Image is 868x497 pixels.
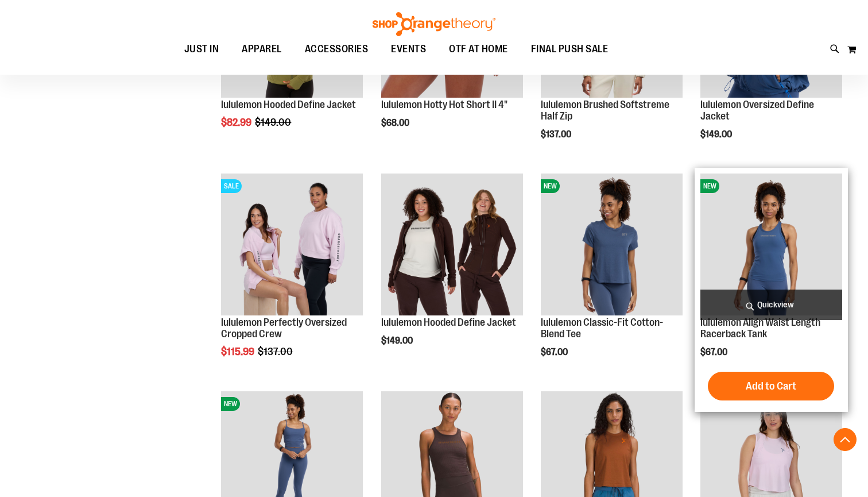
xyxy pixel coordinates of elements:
span: EVENTS [391,36,426,62]
a: FINAL PUSH SALE [520,36,620,63]
a: lululemon Align Waist Length Racerback Tank [700,317,820,340]
a: ACCESSORIES [293,36,380,63]
button: Add to Cart [708,372,834,400]
a: Quickview [700,290,842,320]
a: lululemon Hooded Define Jacket [381,317,516,328]
img: lululemon Classic-Fit Cotton-Blend Tee [541,174,683,315]
span: JUST IN [184,36,219,62]
a: lululemon Brushed Softstreme Half Zip [541,99,669,122]
div: product [215,168,369,387]
span: $137.00 [541,129,573,140]
span: $137.00 [258,346,294,357]
span: FINAL PUSH SALE [531,36,609,62]
span: $149.00 [255,117,293,128]
span: NEW [700,179,719,193]
span: NEW [541,179,560,193]
span: SALE [221,179,242,193]
a: JUST IN [173,36,231,63]
a: OTF AT HOME [437,36,520,63]
a: lululemon Perfectly Oversized Cropped Crew [221,317,347,340]
a: lululemon Oversized Define Jacket [700,99,814,122]
a: lululemon Perfectly Oversized Cropped CrewSALE [221,174,363,317]
span: $82.99 [221,117,253,128]
span: $67.00 [541,347,569,357]
a: lululemon Align Waist Length Racerback TankNEW [700,174,842,317]
span: $68.00 [381,118,411,128]
span: Add to Cart [746,380,796,392]
span: OTF AT HOME [449,36,508,62]
button: Back To Top [834,428,857,451]
span: ACCESSORIES [305,36,369,62]
span: $149.00 [381,336,414,346]
span: $67.00 [700,347,729,357]
img: Main view of 2024 Convention lululemon Hooded Define Jacket [381,174,523,315]
span: APPAREL [242,36,282,62]
div: product [535,168,688,387]
a: lululemon Hooded Define Jacket [221,99,356,110]
a: lululemon Classic-Fit Cotton-Blend TeeNEW [541,174,683,317]
img: lululemon Perfectly Oversized Cropped Crew [221,174,363,315]
a: lululemon Hotty Hot Short II 4" [381,99,507,110]
div: product [695,168,848,412]
a: Main view of 2024 Convention lululemon Hooded Define Jacket [381,174,523,317]
img: Shop Orangetheory [371,12,497,36]
img: lululemon Align Waist Length Racerback Tank [700,174,842,315]
a: lululemon Classic-Fit Cotton-Blend Tee [541,317,663,340]
a: APPAREL [230,36,293,62]
span: $149.00 [700,129,734,140]
span: $115.99 [221,346,256,357]
a: EVENTS [379,36,437,63]
div: product [375,168,529,375]
span: NEW [221,397,240,411]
